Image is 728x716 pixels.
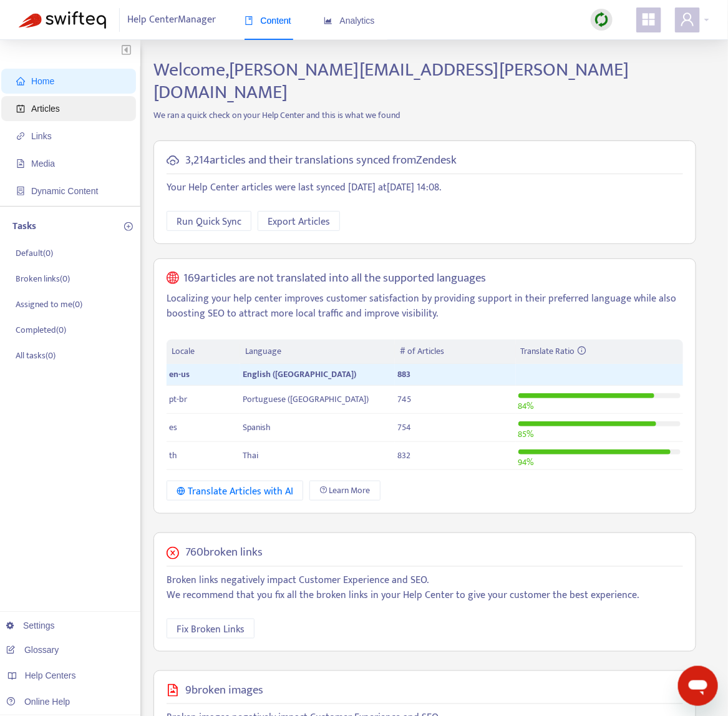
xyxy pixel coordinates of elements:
[521,345,678,358] div: Translate Ratio
[16,77,25,86] span: home
[6,645,59,655] a: Glossary
[185,154,457,168] h5: 3,214 articles and their translations synced from Zendesk
[177,484,293,499] div: Translate Articles with AI
[16,132,25,140] span: link
[16,187,25,195] span: container
[518,455,534,469] span: 94 %
[243,420,271,434] span: Spanish
[329,484,371,498] span: Learn More
[243,367,356,381] span: English ([GEOGRAPHIC_DATA])
[309,481,381,501] a: Learn More
[167,340,240,364] th: Locale
[268,214,330,230] span: Export Articles
[16,104,25,113] span: account-book
[16,323,66,336] p: Completed ( 0 )
[144,109,706,122] p: We ran a quick check on your Help Center and this is what we found
[518,427,534,441] span: 85 %
[167,211,251,231] button: Run Quick Sync
[243,448,258,463] span: Thai
[245,16,291,26] span: Content
[169,448,177,463] span: th
[31,131,52,141] span: Links
[397,367,410,381] span: 883
[185,684,263,698] h5: 9 broken images
[177,214,241,230] span: Run Quick Sync
[324,16,332,25] span: area-chart
[258,211,340,231] button: Export Articles
[167,272,179,286] span: global
[16,298,82,311] p: Assigned to me ( 0 )
[16,247,53,260] p: Default ( 0 )
[16,349,56,362] p: All tasks ( 0 )
[31,159,55,169] span: Media
[16,159,25,168] span: file-image
[177,622,245,637] span: Fix Broken Links
[185,546,263,560] h5: 760 broken links
[124,222,133,231] span: plus-circle
[167,547,179,559] span: close-circle
[169,420,177,434] span: es
[167,573,683,603] p: Broken links negatively impact Customer Experience and SEO. We recommend that you fix all the bro...
[6,620,55,630] a: Settings
[680,12,695,27] span: user
[167,292,683,321] p: Localizing your help center improves customer satisfaction by providing support in their preferre...
[641,12,656,27] span: appstore
[6,697,70,707] a: Online Help
[12,219,36,234] p: Tasks
[240,340,395,364] th: Language
[243,392,369,406] span: Portuguese ([GEOGRAPHIC_DATA])
[25,670,76,680] span: Help Centers
[16,272,70,285] p: Broken links ( 0 )
[167,619,255,639] button: Fix Broken Links
[167,180,683,195] p: Your Help Center articles were last synced [DATE] at [DATE] 14:08 .
[397,420,411,434] span: 754
[167,684,179,697] span: file-image
[594,12,609,27] img: sync.dc5367851b00ba804db3.png
[678,666,718,706] iframe: Button to launch messaging window
[167,481,303,501] button: Translate Articles with AI
[19,11,106,29] img: Swifteq
[245,16,253,25] span: book
[167,154,179,167] span: cloud-sync
[397,448,410,463] span: 832
[31,76,54,86] span: Home
[395,340,515,364] th: # of Articles
[184,272,487,286] h5: 169 articles are not translated into all the supported languages
[31,104,60,114] span: Articles
[397,392,411,406] span: 745
[153,54,629,108] span: Welcome, [PERSON_NAME][EMAIL_ADDRESS][PERSON_NAME][DOMAIN_NAME]
[128,8,216,32] span: Help Center Manager
[169,367,190,381] span: en-us
[518,399,534,413] span: 84 %
[169,392,187,406] span: pt-br
[324,16,375,26] span: Analytics
[31,186,98,196] span: Dynamic Content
